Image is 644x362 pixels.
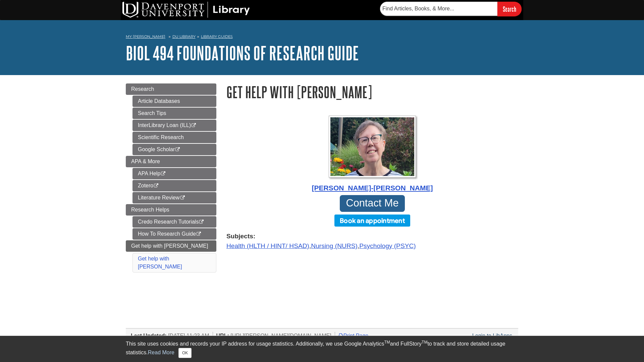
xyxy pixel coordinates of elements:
[132,180,216,191] a: Zotero
[311,242,358,249] a: Nursing (NURS)
[338,333,369,339] a: Print Page
[160,172,166,176] i: This link opens in a new window
[131,159,160,164] span: APA & More
[226,116,518,193] a: Profile Photo [PERSON_NAME]-[PERSON_NAME]
[126,240,216,252] a: Get help with [PERSON_NAME]
[226,83,518,101] h1: Get help with [PERSON_NAME]
[126,340,518,358] div: This site uses cookies and records your IP address for usage statistics. Additionally, we use Goo...
[148,350,174,355] a: Read More
[132,144,216,155] a: Google Scholar
[199,220,204,224] i: This link opens in a new window
[168,333,209,339] span: [DATE] 11:23 AM
[153,184,159,188] i: This link opens in a new window
[226,232,518,241] strong: Subjects:
[132,228,216,240] a: How To Research Guide
[132,168,216,179] a: APA Help
[472,333,512,339] a: Login to LibApps
[380,2,522,16] form: Searches DU Library's articles, books, and more
[132,132,216,143] a: Scientific Research
[122,2,250,18] img: DU Library
[178,348,192,358] button: Close
[334,215,410,227] button: Book an appointment
[126,204,216,216] a: Research Helps
[180,196,185,200] i: This link opens in a new window
[132,108,216,119] a: Search Tips
[226,232,518,251] div: , ,
[138,256,182,269] a: Get help with [PERSON_NAME]
[196,232,202,236] i: This link opens in a new window
[230,333,331,339] span: [URL][PERSON_NAME][DOMAIN_NAME]
[131,86,154,92] span: Research
[338,333,343,338] i: Print Page
[132,96,216,107] a: Article Databases
[131,333,167,339] span: Last Updated:
[126,43,359,63] a: BIOL 494 Foundations of Research Guide
[216,333,229,339] span: URL:
[126,32,518,43] nav: breadcrumb
[131,207,169,213] span: Research Helps
[132,192,216,203] a: Literature Review
[131,243,208,249] span: Get help with [PERSON_NAME]
[175,147,180,152] i: This link opens in a new window
[422,340,427,345] sup: TM
[380,2,497,16] input: Find Articles, Books, & More...
[384,340,390,345] sup: TM
[172,34,196,39] a: DU Library
[497,2,522,16] input: Search
[191,123,197,128] i: This link opens in a new window
[126,156,216,167] a: APA & More
[359,242,416,249] a: Psychology (PSYC)
[132,120,216,131] a: InterLibrary Loan (ILL)
[126,83,216,95] a: Research
[132,216,216,228] a: Credo Research Tutorials
[201,34,233,39] a: Library Guides
[329,116,416,178] img: Profile Photo
[226,183,518,193] div: [PERSON_NAME]-[PERSON_NAME]
[126,34,165,40] a: My [PERSON_NAME]
[126,83,216,274] div: Guide Page Menu
[226,242,309,249] a: Health (HLTH / HINT/ HSAD)
[340,195,405,212] a: Contact Me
